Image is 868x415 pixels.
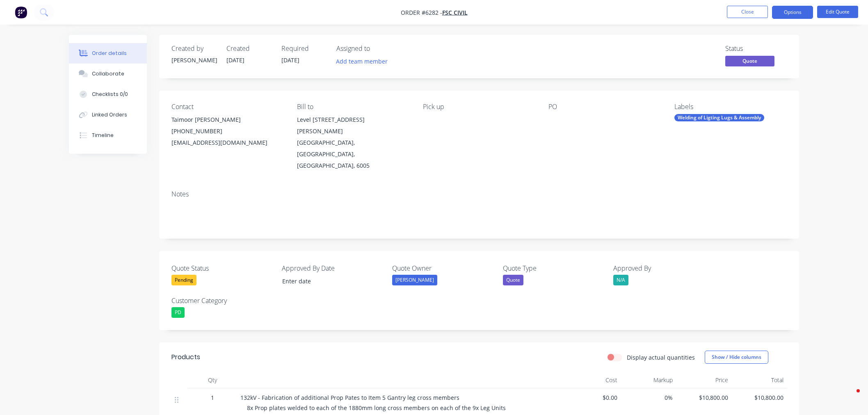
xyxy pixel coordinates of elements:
img: Factory [15,6,27,18]
button: Close [727,6,768,18]
div: [PERSON_NAME] [171,56,217,64]
label: Quote Owner [392,263,495,273]
button: Linked Orders [69,105,147,125]
label: Customer Category [171,296,274,306]
div: Taimoor [PERSON_NAME] [171,114,284,125]
div: Collaborate [92,70,124,78]
div: [EMAIL_ADDRESS][DOMAIN_NAME] [171,137,284,148]
div: PO [548,103,661,111]
span: $10,800.00 [735,393,783,402]
div: Price [676,372,731,388]
span: $0.00 [569,393,617,402]
button: Timeline [69,125,147,146]
input: Enter date [276,275,379,287]
span: Order #6282 - [401,9,442,16]
div: N/A [613,275,628,285]
div: Timeline [92,132,114,139]
span: [DATE] [226,56,244,64]
button: Quote [725,56,774,68]
iframe: Intercom live chat [840,387,860,407]
div: [PERSON_NAME] [392,275,437,285]
button: Order details [69,43,147,64]
div: Products [171,352,200,362]
button: Options [772,6,813,19]
label: Display actual quantities [627,353,695,362]
div: PD [171,307,185,318]
label: Approved By [613,263,716,273]
div: Notes [171,190,787,198]
span: Quote [725,56,774,66]
button: Collaborate [69,64,147,84]
label: Quote Type [503,263,605,273]
span: $10,800.00 [679,393,728,402]
div: Contact [171,103,284,111]
span: 132kV - Fabrication of additional Prop Pates to Item 5 Gantry leg cross members [240,394,459,401]
div: Welding of Ligting Lugs & Assembly [674,114,764,121]
div: Quote [503,275,523,285]
div: Created [226,45,272,52]
div: Status [725,45,787,52]
div: Pending [171,275,196,285]
div: Labels [674,103,787,111]
div: [PHONE_NUMBER] [171,125,284,137]
div: [GEOGRAPHIC_DATA], [GEOGRAPHIC_DATA], [GEOGRAPHIC_DATA], 6005 [297,137,409,171]
span: [DATE] [281,56,299,64]
div: Bill to [297,103,409,111]
div: Pick up [423,103,535,111]
div: Checklists 0/0 [92,91,128,98]
div: Level [STREET_ADDRESS][PERSON_NAME][GEOGRAPHIC_DATA], [GEOGRAPHIC_DATA], [GEOGRAPHIC_DATA], 6005 [297,114,409,171]
div: Level [STREET_ADDRESS][PERSON_NAME] [297,114,409,137]
div: Total [731,372,787,388]
div: Cost [565,372,621,388]
button: Edit Quote [817,6,858,18]
span: 1 [211,393,214,402]
div: Required [281,45,327,52]
button: Add team member [332,56,392,67]
label: Approved By Date [282,263,384,273]
button: Show / Hide columns [705,351,768,364]
label: Quote Status [171,263,274,273]
div: Taimoor [PERSON_NAME][PHONE_NUMBER][EMAIL_ADDRESS][DOMAIN_NAME] [171,114,284,148]
button: Checklists 0/0 [69,84,147,105]
span: 0% [624,393,673,402]
div: Order details [92,50,127,57]
div: Qty [188,372,237,388]
div: Assigned to [336,45,418,52]
div: Created by [171,45,217,52]
a: FSC Civil [442,9,468,16]
button: Add team member [336,56,392,67]
div: Linked Orders [92,111,127,119]
span: 8x Prop plates welded to each of the 1880mm long cross members on each of the 9x Leg Units [247,404,506,412]
div: Markup [621,372,676,388]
